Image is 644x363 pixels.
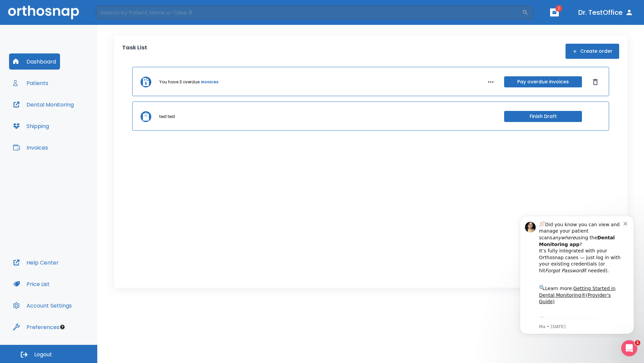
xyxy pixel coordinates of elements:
[9,96,78,113] button: Dental Monitoring
[29,107,89,119] a: App Store
[504,76,582,87] button: Pay overdue invoices
[9,118,53,134] button: Shipping
[9,254,63,271] button: Help Center
[635,340,640,346] span: 1
[9,53,60,70] button: Dashboard
[122,44,147,59] p: Task List
[9,75,52,91] button: Patients
[576,6,636,18] button: Dr. TestOffice
[504,111,582,122] button: Finish Draft
[201,79,218,85] a: invoices
[159,79,200,85] p: You have 3 overdue
[566,44,619,59] button: Create order
[9,139,52,156] button: Invoices
[114,10,119,16] button: Dismiss notification
[9,276,54,292] button: Price List
[159,114,175,120] p: test test
[29,114,114,120] p: Message from Ma, sent 8w ago
[9,297,76,314] button: Account Settings
[555,5,562,12] span: 1
[621,340,637,356] iframe: Intercom live chat
[8,5,79,19] img: Orthosnap
[59,324,65,330] div: Tooltip anchor
[29,106,114,140] div: Download the app: | ​ Let us know if you need help getting started!
[9,319,63,335] button: Preferences
[590,77,601,87] button: Dismiss
[510,210,644,338] iframe: Intercom notifications message
[96,6,522,19] input: Search by Patient Name or Case #
[34,351,52,358] span: Logout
